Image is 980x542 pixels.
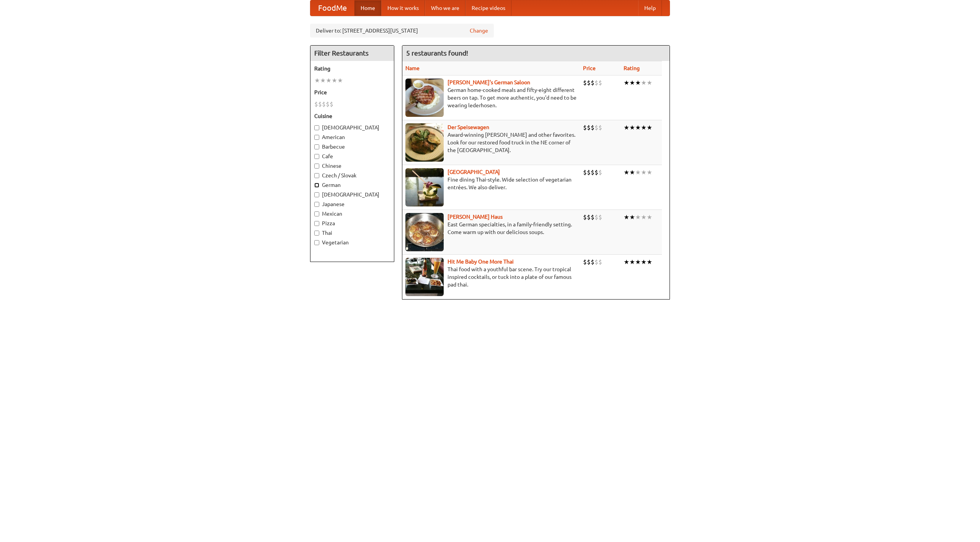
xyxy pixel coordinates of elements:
li: $ [583,123,587,132]
li: ★ [641,258,647,266]
li: ★ [641,213,647,221]
h5: Price [314,88,390,96]
p: Thai food with a youthful bar scene. Try our tropical inspired cocktails, or tuck into a plate of... [405,265,577,288]
li: ★ [629,168,635,177]
li: ★ [624,168,629,177]
li: $ [598,258,602,266]
img: satay.jpg [405,168,444,206]
img: esthers.jpg [405,79,444,117]
li: ★ [647,168,652,177]
li: ★ [641,168,647,177]
h5: Rating [314,65,390,72]
li: $ [318,100,322,108]
li: $ [587,168,591,177]
li: ★ [332,76,337,85]
li: ★ [647,258,652,266]
li: ★ [624,123,629,132]
ng-pluralize: 5 restaurants found! [406,49,468,57]
label: Mexican [314,210,390,218]
li: ★ [641,123,647,132]
h4: Filter Restaurants [310,46,394,61]
li: ★ [326,76,332,85]
li: $ [598,79,602,87]
input: Mexican [314,211,319,216]
li: ★ [635,123,641,132]
li: $ [595,123,598,132]
label: [DEMOGRAPHIC_DATA] [314,191,390,198]
input: Chinese [314,164,319,169]
li: ★ [624,213,629,221]
a: FoodMe [310,0,354,16]
li: $ [595,213,598,221]
li: $ [583,258,587,266]
li: $ [583,168,587,177]
a: [GEOGRAPHIC_DATA] [448,169,500,175]
a: Change [470,27,488,34]
img: babythai.jpg [405,258,444,296]
a: Rating [624,65,640,71]
a: How it works [381,0,425,16]
a: Hit Me Baby One More Thai [448,259,514,265]
li: ★ [337,76,343,85]
li: $ [591,79,595,87]
label: Czech / Slovak [314,172,390,179]
a: [PERSON_NAME]'s German Saloon [448,79,530,85]
li: $ [587,213,591,221]
li: ★ [635,258,641,266]
li: $ [591,123,595,132]
li: ★ [629,258,635,266]
li: $ [326,100,330,108]
div: Deliver to: [STREET_ADDRESS][US_STATE] [310,24,494,38]
a: Home [354,0,381,16]
input: Barbecue [314,144,319,149]
li: ★ [320,76,326,85]
li: $ [587,79,591,87]
h5: Cuisine [314,112,390,120]
li: $ [598,213,602,221]
li: ★ [629,123,635,132]
li: ★ [647,123,652,132]
input: American [314,135,319,140]
label: Barbecue [314,143,390,151]
li: $ [322,100,326,108]
li: ★ [629,213,635,221]
li: ★ [647,213,652,221]
label: [DEMOGRAPHIC_DATA] [314,124,390,131]
a: [PERSON_NAME] Haus [448,214,503,220]
a: Who we are [425,0,465,16]
li: $ [314,100,318,108]
label: Thai [314,229,390,237]
li: $ [595,258,598,266]
input: Thai [314,231,319,236]
li: ★ [635,168,641,177]
li: $ [591,213,595,221]
li: $ [598,168,602,177]
li: ★ [635,79,641,87]
p: Fine dining Thai-style. Wide selection of vegetarian entrées. We also deliver. [405,176,577,191]
a: Name [405,65,420,71]
a: Help [638,0,662,16]
input: Cafe [314,154,319,159]
li: $ [595,79,598,87]
p: Award-winning [PERSON_NAME] and other favorites. Look for our restored food truck in the NE corne... [405,131,577,154]
li: ★ [624,79,629,87]
li: $ [587,123,591,132]
label: German [314,181,390,189]
li: $ [583,213,587,221]
li: $ [583,79,587,87]
a: Price [583,65,596,71]
input: [DEMOGRAPHIC_DATA] [314,125,319,130]
li: ★ [635,213,641,221]
p: German home-cooked meals and fifty-eight different beers on tap. To get more authentic, you'd nee... [405,86,577,109]
a: Der Speisewagen [448,124,489,130]
input: Japanese [314,202,319,207]
input: Vegetarian [314,240,319,245]
li: $ [330,100,333,108]
li: ★ [647,79,652,87]
label: Cafe [314,152,390,160]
